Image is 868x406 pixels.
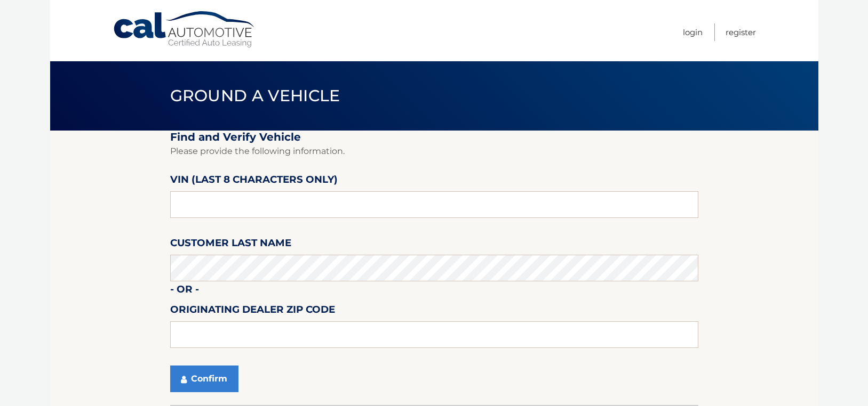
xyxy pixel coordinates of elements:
label: Originating Dealer Zip Code [170,302,335,321]
button: Confirm [170,366,238,392]
p: Please provide the following information. [170,144,698,159]
a: Login [683,23,703,41]
h2: Find and Verify Vehicle [170,131,698,144]
label: - or - [170,281,199,301]
a: Register [726,23,756,41]
span: Ground a Vehicle [170,86,340,105]
label: Customer Last Name [170,235,291,255]
a: Cal Automotive [113,11,257,48]
label: VIN (last 8 characters only) [170,172,338,191]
